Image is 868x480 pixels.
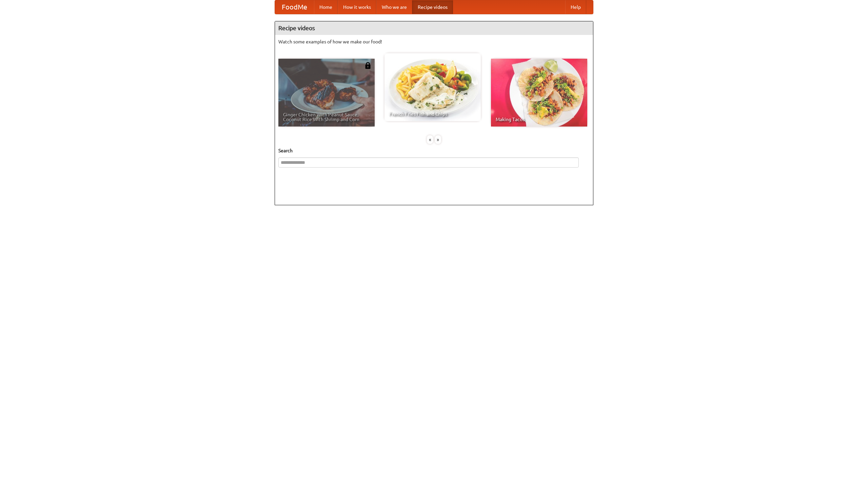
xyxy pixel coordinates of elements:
p: Watch some examples of how we make our food! [278,38,590,45]
div: » [435,135,441,144]
h4: Recipe videos [275,21,593,35]
a: Making Tacos [491,59,587,127]
a: French Fries Fish and Chips [384,53,481,121]
a: Recipe videos [412,0,453,14]
a: FoodMe [275,0,314,14]
a: Who we are [376,0,412,14]
span: Making Tacos [496,117,583,122]
img: 483408.png [364,62,371,69]
a: Home [314,0,338,14]
div: « [427,135,433,144]
span: French Fries Fish and Chips [389,112,476,116]
a: How it works [338,0,376,14]
h5: Search [278,147,590,154]
a: Help [565,0,586,14]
